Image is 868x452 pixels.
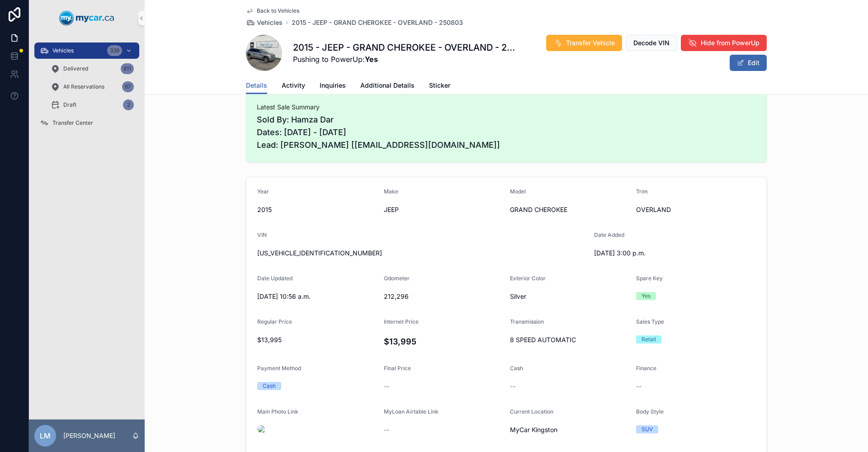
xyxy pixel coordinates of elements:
[121,63,134,74] div: 811
[429,77,450,95] a: Sticker
[52,119,93,127] span: Transfer Center
[107,45,122,56] div: 338
[384,408,439,415] span: MyLoan Airtable Link
[566,38,615,47] span: Transfer Vehicle
[246,81,267,90] span: Details
[246,18,283,27] a: Vehicles
[59,11,114,25] img: App logo
[320,81,346,90] span: Inquiries
[257,7,299,14] span: Back to Vehicles
[45,79,139,95] a: All Reservations67
[257,318,292,325] span: Regular Price
[263,382,276,390] div: Cash
[257,275,292,282] span: Date Updated
[384,365,411,372] span: FInal Price
[34,42,139,59] a: Vehicles338
[34,115,139,131] a: Transfer Center
[510,408,553,415] span: Current Location
[365,55,378,64] strong: Yes
[636,205,755,214] span: OVERLAND
[510,292,629,301] span: Silver
[642,425,653,433] div: SUV
[636,408,664,415] span: Body Style
[257,231,267,238] span: VIN
[510,335,629,344] span: 8 SPEED AUTOMATIC
[642,292,651,300] div: Yes
[246,7,299,14] a: Back to Vehicles
[63,83,104,90] span: All Reservations
[257,249,587,258] span: [US_VEHICLE_IDENTIFICATION_NUMBER]
[52,47,74,54] span: Vehicles
[636,365,656,372] span: Finance
[257,103,756,112] span: Latest Sale Summary
[360,81,415,90] span: Additional Details
[510,425,557,434] span: MyCar Kingston
[642,335,656,344] div: Retail
[384,275,410,282] span: Odometer
[384,292,503,301] span: 212,296
[510,365,523,372] span: Cash
[257,18,283,27] span: Vehicles
[29,36,145,143] div: scrollable content
[429,81,450,90] span: Sticker
[40,430,51,441] span: LM
[360,77,415,95] a: Additional Details
[257,292,377,301] span: [DATE] 10:56 a.m.
[292,18,463,27] a: 2015 - JEEP - GRAND CHEROKEE - OVERLAND - 250803
[123,99,134,110] div: 2
[510,205,629,214] span: GRAND CHEROKEE
[636,188,648,195] span: Trim
[293,54,518,65] span: Pushing to PowerUp:
[257,205,377,214] span: 2015
[257,113,756,151] span: Sold By: Hamza Dar Dates: [DATE] - [DATE] Lead: [PERSON_NAME] [[EMAIL_ADDRESS][DOMAIN_NAME]]
[122,81,134,92] div: 67
[594,231,624,238] span: Date Added
[257,425,377,433] img: IMG_7036_wzmmw7.jpg
[257,365,301,372] span: Payment Method
[384,382,389,391] span: --
[282,77,305,95] a: Activity
[384,425,389,434] span: --
[63,101,76,108] span: Draft
[636,318,664,325] span: Sales Type
[45,61,139,77] a: Delivered811
[701,38,759,47] span: Hide from PowerUp
[293,41,518,54] h1: 2015 - JEEP - GRAND CHEROKEE - OVERLAND - 250803
[633,38,670,47] span: Decode VIN
[384,188,398,195] span: Make
[282,81,305,90] span: Activity
[320,77,346,95] a: Inquiries
[63,431,115,440] p: [PERSON_NAME]
[636,275,663,282] span: Spare Key
[384,335,503,348] h4: $13,995
[626,35,677,51] button: Decode VIN
[681,35,767,51] button: Hide from PowerUp
[510,275,546,282] span: Exterior Color
[384,318,419,325] span: Internet Price
[384,205,503,214] span: JEEP
[63,65,88,72] span: Delivered
[257,335,377,344] span: $13,995
[594,249,713,258] span: [DATE] 3:00 p.m.
[636,382,642,391] span: --
[730,55,767,71] button: Edit
[510,318,544,325] span: Transmission
[510,382,515,391] span: --
[45,97,139,113] a: Draft2
[246,77,267,94] a: Details
[546,35,622,51] button: Transfer Vehicle
[257,188,269,195] span: Year
[257,408,298,415] span: Main Photo Link
[510,188,526,195] span: Model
